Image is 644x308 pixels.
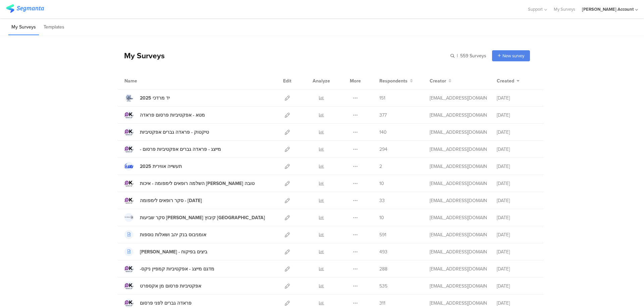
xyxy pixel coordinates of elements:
div: אומניבוס בנק יהב ושאלות נוספות [140,231,206,238]
div: miri@miridikman.co.il [430,163,487,170]
span: 535 [379,283,387,290]
a: אומניבוס בנק יהב ושאלות נוספות [124,230,206,239]
a: השלמה רופאים לימפומה - איכות [PERSON_NAME] טובה [124,179,255,188]
span: 311 [379,300,385,307]
div: טיקטוק - פראדה גברים אפקטיביות [140,129,209,136]
div: miri@miridikman.co.il [430,214,487,221]
span: 2 [379,163,382,170]
div: [DATE] [497,112,537,119]
div: [DATE] [497,180,537,187]
div: miri@miridikman.co.il [430,248,487,255]
span: 377 [379,112,387,119]
div: [DATE] [497,265,537,272]
div: אסף פינק - ביצים בפיקוח [140,248,207,255]
div: [DATE] [497,283,537,290]
li: Templates [41,19,67,35]
span: 288 [379,265,387,272]
a: - מייצג - פראדה גברים אפקטיביות פרסום [124,145,221,153]
span: 33 [379,197,385,204]
div: [DATE] [497,214,537,221]
div: miri@miridikman.co.il [430,180,487,187]
button: Created [497,77,520,84]
div: miri@miridikman.co.il [430,231,487,238]
div: מטא - אפקטיביות פרסום פראדה [140,112,205,119]
span: 559 Surveys [460,52,486,59]
div: Analyze [311,72,331,89]
div: miri@miridikman.co.il [430,283,487,290]
a: טיקטוק - פראדה גברים אפקטיביות [124,128,209,136]
span: 140 [379,129,387,136]
div: סקר רופאים לימפומה - ספטמבר 2025 [140,197,202,204]
span: Created [497,77,514,84]
li: My Surveys [8,19,39,35]
div: - מייצג - פראדה גברים אפקטיביות פרסום [140,146,221,153]
span: Support [528,6,543,12]
div: אפקטיביות פרסום מן אקספרט [140,283,201,290]
div: miri@miridikman.co.il [430,197,487,204]
div: השלמה רופאים לימפומה - איכות חיים טובה [140,180,255,187]
span: 294 [379,146,387,153]
div: miri@miridikman.co.il [430,265,487,272]
div: miri@miridikman.co.il [430,95,487,102]
div: [PERSON_NAME] Account [582,6,634,12]
div: miri@miridikman.co.il [430,146,487,153]
div: miri@miridikman.co.il [430,300,487,307]
button: Creator [430,77,451,84]
span: 151 [379,95,385,102]
div: [DATE] [497,300,537,307]
div: [DATE] [497,197,537,204]
div: miri@miridikman.co.il [430,112,487,119]
div: miri@miridikman.co.il [430,129,487,136]
a: אפקטיביות פרסום מן אקספרט [124,282,201,290]
span: New survey [502,53,524,59]
a: מטא - אפקטיביות פרסום פראדה [124,111,205,119]
button: Respondents [379,77,413,84]
div: [DATE] [497,146,537,153]
div: [DATE] [497,231,537,238]
a: סקר שביעות [PERSON_NAME] קיבוץ [GEOGRAPHIC_DATA] [124,213,265,222]
a: -מדגם מייצג - אפקטיביות קמפיין ניקס [124,264,214,273]
div: [DATE] [497,95,537,102]
div: Name [124,77,165,84]
span: Respondents [379,77,408,84]
span: | [456,52,459,59]
span: 493 [379,248,387,255]
a: פראדה גברים לפני פרסום [124,299,192,307]
a: יד מרדכי 2025 [124,94,170,102]
div: [DATE] [497,163,537,170]
a: [PERSON_NAME] - ביצים בפיקוח [124,247,207,256]
a: תעשייה אווירית 2025 [124,162,182,171]
img: segmanta logo [6,4,44,13]
div: סקר שביעות רצון קיבוץ כנרת [140,214,265,221]
span: 591 [379,231,386,238]
div: My Surveys [117,50,165,61]
div: -מדגם מייצג - אפקטיביות קמפיין ניקס [140,265,214,272]
a: סקר רופאים לימפומה - [DATE] [124,196,202,205]
span: 10 [379,214,384,221]
div: תעשייה אווירית 2025 [140,163,182,170]
div: [DATE] [497,248,537,255]
div: [DATE] [497,129,537,136]
span: Creator [430,77,446,84]
div: יד מרדכי 2025 [140,95,170,102]
div: More [348,72,363,89]
div: Edit [280,72,294,89]
span: 10 [379,180,384,187]
div: פראדה גברים לפני פרסום [140,300,192,307]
